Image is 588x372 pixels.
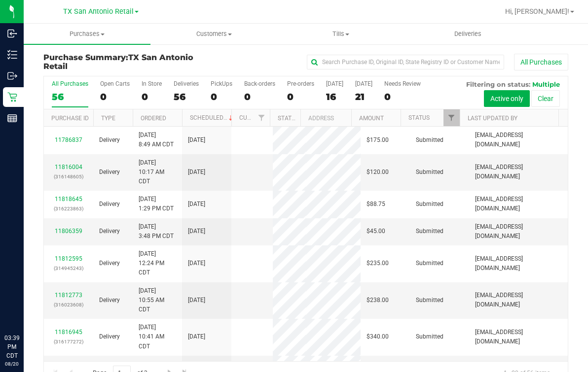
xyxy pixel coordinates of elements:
div: 56 [52,91,88,102]
span: $45.00 [367,227,385,236]
span: Tills [278,30,404,38]
iframe: Resource center [10,293,39,323]
p: 08/20 [4,360,19,368]
span: [DATE] 10:41 AM CDT [139,323,176,351]
span: $235.00 [367,259,389,268]
div: All Purchases [52,80,88,87]
span: [DATE] 12:24 PM CDT [139,249,176,278]
div: 0 [384,91,421,102]
span: [EMAIL_ADDRESS][DOMAIN_NAME] [475,222,562,241]
a: Deliveries [404,24,531,44]
span: [DATE] 10:55 AM CDT [139,286,176,315]
span: Delivery [99,227,120,236]
span: Submitted [416,296,443,305]
inline-svg: Reports [7,113,17,123]
span: Delivery [99,168,120,177]
span: Delivery [99,135,120,145]
span: [DATE] 1:29 PM CDT [139,195,174,213]
span: TX San Antonio Retail [43,53,193,71]
span: [DATE] [188,168,205,177]
span: [DATE] [188,135,205,145]
a: Customer [239,114,270,121]
span: [EMAIL_ADDRESS][DOMAIN_NAME] [475,195,562,213]
a: Scheduled [190,114,235,121]
button: All Purchases [514,54,568,70]
p: (314945243) [50,264,87,273]
span: Submitted [416,227,443,236]
button: Clear [531,90,560,107]
span: [DATE] 10:17 AM CDT [139,158,176,187]
a: Customers [150,24,277,44]
div: 0 [287,91,314,102]
a: 11786837 [55,136,82,143]
a: Purchases [24,24,150,44]
span: [EMAIL_ADDRESS][DOMAIN_NAME] [475,163,562,181]
span: Submitted [416,168,443,177]
a: 11812773 [55,292,82,299]
p: (316023608) [50,300,87,309]
div: Pre-orders [287,80,314,87]
span: Deliveries [441,30,495,38]
a: Filter [253,109,269,126]
a: State Registry ID [278,115,330,122]
span: [DATE] [188,332,205,341]
inline-svg: Inbound [7,29,17,38]
span: $175.00 [367,135,389,145]
p: (316223863) [50,204,87,213]
a: Type [101,115,115,122]
p: 03:39 PM CDT [4,334,19,360]
span: [EMAIL_ADDRESS][DOMAIN_NAME] [475,328,562,346]
span: Delivery [99,296,120,305]
span: [EMAIL_ADDRESS][DOMAIN_NAME] [475,291,562,309]
a: 11816945 [55,329,82,336]
span: [DATE] 8:49 AM CDT [139,131,174,149]
div: [DATE] [355,80,372,87]
a: Last Updated By [468,115,517,122]
span: [EMAIL_ADDRESS][DOMAIN_NAME] [475,254,562,273]
inline-svg: Retail [7,92,17,102]
a: Tills [278,24,404,44]
span: $340.00 [367,332,389,341]
span: Delivery [99,332,120,341]
span: Multiple [532,80,560,88]
a: Filter [443,109,460,126]
div: 0 [244,91,275,102]
div: 21 [355,91,372,102]
button: Active only [484,90,530,107]
th: Address [300,109,351,127]
h3: Purchase Summary: [43,53,219,70]
div: [DATE] [326,80,343,87]
div: Open Carts [100,80,130,87]
span: Submitted [416,135,443,145]
p: (316148605) [50,172,87,181]
a: 11806359 [55,228,82,235]
span: [DATE] [188,200,205,209]
span: [EMAIL_ADDRESS][DOMAIN_NAME] [475,131,562,149]
div: Deliveries [174,80,199,87]
inline-svg: Inventory [7,50,17,60]
a: Ordered [141,115,166,122]
span: [DATE] [188,296,205,305]
div: Back-orders [244,80,275,87]
span: [DATE] [188,259,205,268]
span: TX San Antonio Retail [63,7,134,16]
div: 0 [100,91,130,102]
a: 11816004 [55,164,82,170]
span: Customers [151,30,277,38]
a: Amount [359,115,384,122]
div: 56 [174,91,199,102]
span: $238.00 [367,296,389,305]
div: 0 [211,91,232,102]
span: [DATE] 3:48 PM CDT [139,222,174,241]
div: 16 [326,91,343,102]
a: 11812595 [55,255,82,262]
a: Status [408,114,430,121]
div: In Store [142,80,162,87]
span: Hi, [PERSON_NAME]! [505,7,569,15]
div: PickUps [211,80,232,87]
span: Delivery [99,259,120,268]
a: Purchase ID [51,115,89,122]
p: (316177272) [50,337,87,346]
span: Submitted [416,259,443,268]
span: [DATE] [188,227,205,236]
